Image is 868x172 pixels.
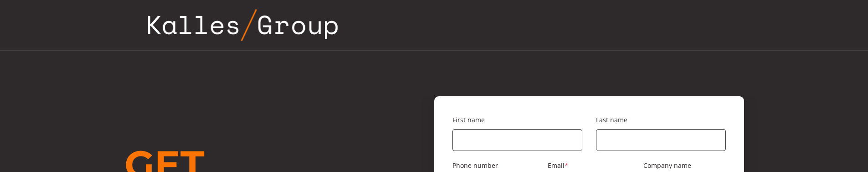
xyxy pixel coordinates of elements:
span: Email [548,161,565,170]
span: Last name [596,115,627,124]
img: KG-Logo-Full [148,9,338,41]
span: Phone number [452,161,498,170]
span: First name [452,115,485,124]
span: Company name [643,161,691,170]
